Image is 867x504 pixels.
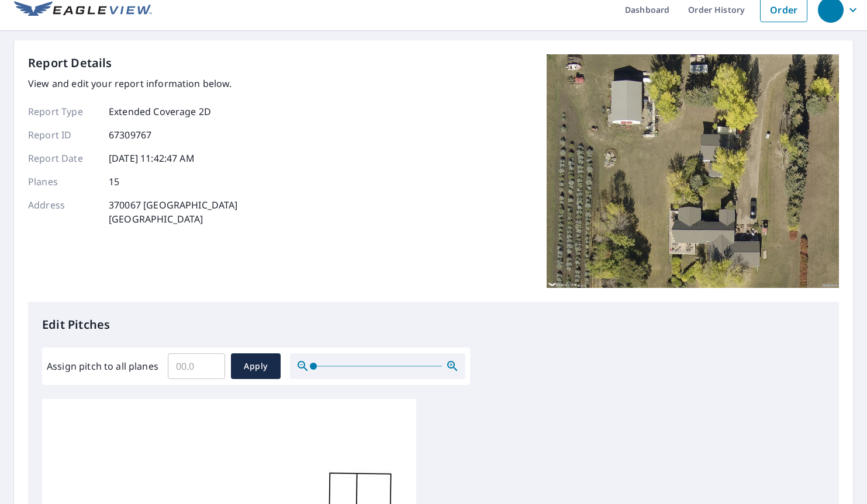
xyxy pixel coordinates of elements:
[231,353,281,379] button: Apply
[109,198,238,226] p: 370067 [GEOGRAPHIC_DATA] [GEOGRAPHIC_DATA]
[14,1,152,19] img: EV Logo
[240,359,271,374] span: Apply
[109,151,195,165] p: [DATE] 11:42:47 AM
[28,105,98,119] p: Report Type
[547,54,839,288] img: Top image
[28,175,98,189] p: Planes
[109,105,211,119] p: Extended Coverage 2D
[109,175,119,189] p: 15
[109,128,151,142] p: 67309767
[42,316,825,333] p: Edit Pitches
[47,359,158,373] label: Assign pitch to all planes
[28,54,112,72] p: Report Details
[28,77,238,91] p: View and edit your report information below.
[28,128,98,142] p: Report ID
[28,151,98,165] p: Report Date
[168,350,225,383] input: 00.0
[28,198,98,226] p: Address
